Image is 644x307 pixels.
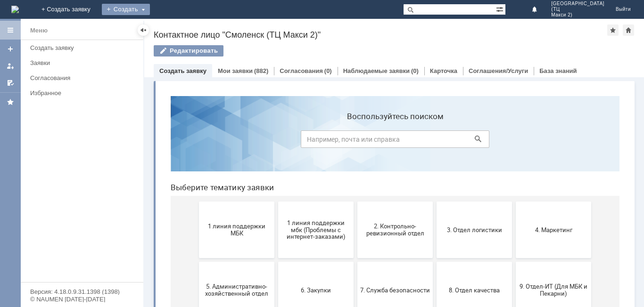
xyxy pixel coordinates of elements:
[30,44,138,51] div: Создать заявку
[102,4,150,15] div: Создать
[623,24,634,36] div: Сделать домашней страницей
[280,67,323,74] a: Согласования
[197,258,267,265] span: Отдел-ИТ (Офис)
[154,30,607,40] div: Контактное лицо "Смоленск (ТЦ Макси 2)"
[551,1,604,7] span: [GEOGRAPHIC_DATA]
[355,194,425,209] span: 9. Отдел-ИТ (Для МБК и Пекарни)
[36,113,111,170] button: 1 линия поддержки МБК
[26,71,141,85] a: Согласования
[197,134,267,148] span: 2. Контрольно-ревизионный отдел
[496,4,505,13] span: Расширенный поиск
[607,24,619,36] div: Добавить в избранное
[39,194,108,209] span: 5. Административно-хозяйственный отдел
[324,67,332,74] div: (0)
[551,12,604,18] span: Макси 2)
[539,67,577,74] a: База знаний
[26,40,141,55] a: Создать заявку
[194,234,270,290] button: Отдел-ИТ (Офис)
[194,173,270,230] button: 7. Служба безопасности
[276,137,346,145] span: 3. Отдел логистики
[3,41,18,57] a: Создать заявку
[11,6,19,13] a: Перейти на домашнюю страницу
[551,7,604,12] span: (ТЦ
[30,74,138,81] div: Согласования
[30,59,138,66] div: Заявки
[118,255,188,269] span: Отдел-ИТ (Битрикс24 и CRM)
[118,130,188,152] span: 1 линия поддержки мбк (Проблемы с интернет-заказами)
[276,258,346,265] span: Финансовый отдел
[276,198,346,205] span: 8. Отдел качества
[353,234,428,290] button: Франчайзинг
[159,67,206,74] a: Создать заявку
[138,24,149,36] div: Скрыть меню
[138,42,326,59] input: Например, почта или справка
[343,67,410,74] a: Наблюдаемые заявки
[273,173,349,230] button: 8. Отдел качества
[11,6,19,13] img: logo
[118,198,188,205] span: 6. Закупки
[30,289,134,295] div: Версия: 4.18.0.9.31.1398 (1398)
[3,75,18,90] a: Мои согласования
[8,94,456,104] header: Выберите тематику заявки
[273,113,349,170] button: 3. Отдел логистики
[430,67,457,74] a: Карточка
[197,198,267,205] span: 7. Служба безопасности
[353,113,428,170] button: 4. Маркетинг
[355,137,425,145] span: 4. Маркетинг
[115,173,190,230] button: 6. Закупки
[194,113,270,170] button: 2. Контрольно-ревизионный отдел
[115,234,190,290] button: Отдел-ИТ (Битрикс24 и CRM)
[39,258,108,265] span: Бухгалтерия (для мбк)
[353,173,428,230] button: 9. Отдел-ИТ (Для МБК и Пекарни)
[30,89,127,97] div: Избранное
[273,234,349,290] button: Финансовый отдел
[36,234,111,290] button: Бухгалтерия (для мбк)
[218,67,253,74] a: Мои заявки
[469,67,528,74] a: Соглашения/Услуги
[36,173,111,230] button: 5. Административно-хозяйственный отдел
[39,134,108,148] span: 1 линия поддержки МБК
[3,58,18,73] a: Мои заявки
[26,56,141,70] a: Заявки
[115,113,190,170] button: 1 линия поддержки мбк (Проблемы с интернет-заказами)
[138,23,326,32] label: Воспользуйтесь поиском
[355,258,425,265] span: Франчайзинг
[254,67,268,74] div: (882)
[411,67,419,74] div: (0)
[30,296,134,302] div: © NAUMEN [DATE]-[DATE]
[30,25,48,36] div: Меню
